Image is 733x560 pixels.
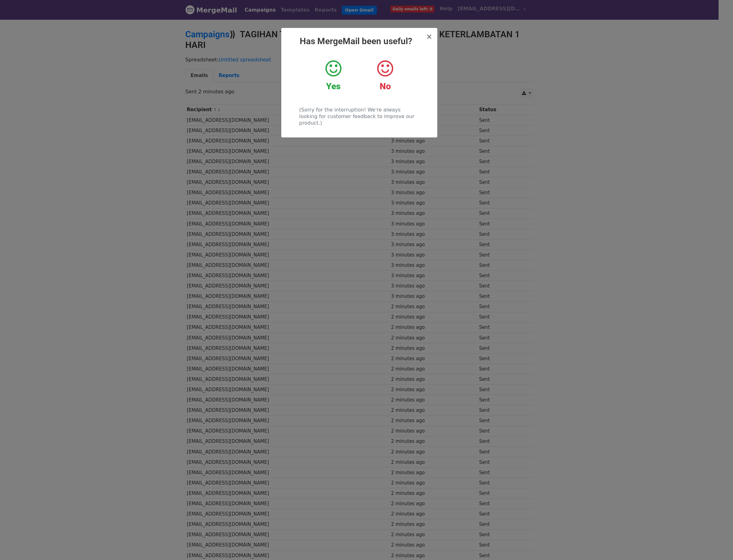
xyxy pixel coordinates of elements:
[426,32,432,41] span: ×
[326,81,340,91] strong: Yes
[286,36,432,47] h2: Has MergeMail been useful?
[299,106,419,126] p: (Sorry for the interruption! We're always looking for customer feedback to improve our product.)
[364,59,406,92] a: No
[312,59,355,92] a: Yes
[426,33,432,40] button: Close
[380,81,391,91] strong: No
